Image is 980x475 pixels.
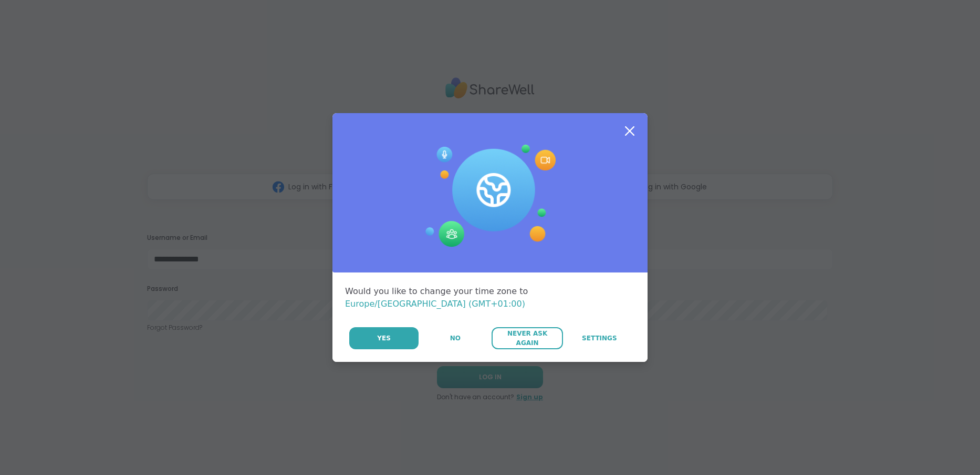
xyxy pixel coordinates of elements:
[564,327,635,349] a: Settings
[497,329,557,348] span: Never Ask Again
[420,327,491,349] button: No
[582,333,617,343] span: Settings
[450,333,461,343] span: No
[492,327,562,349] button: Never Ask Again
[345,299,525,309] span: Europe/[GEOGRAPHIC_DATA] (GMT+01:00)
[377,333,391,343] span: Yes
[424,145,556,248] img: Session Experience
[349,327,419,349] button: Yes
[345,285,635,310] div: Would you like to change your time zone to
